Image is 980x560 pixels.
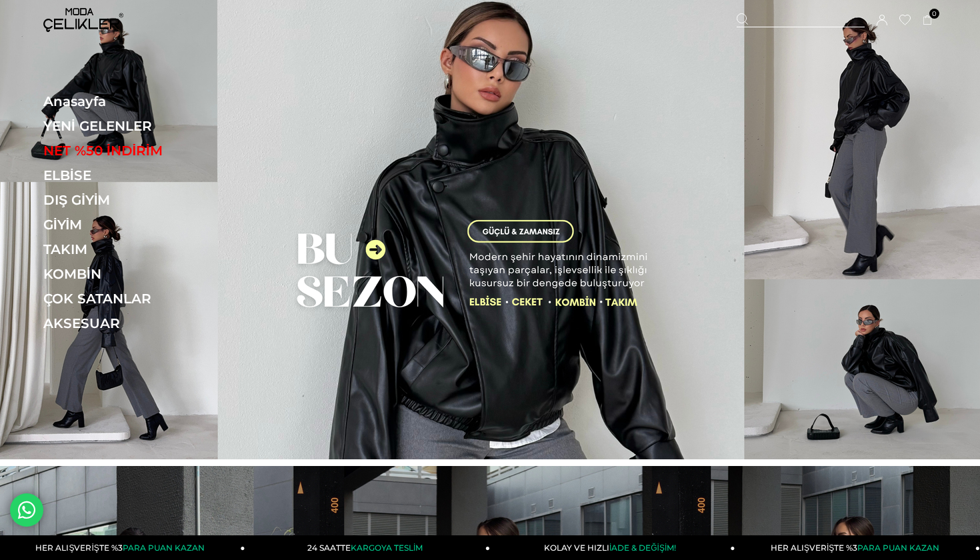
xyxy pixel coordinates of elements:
[43,118,227,134] a: YENİ GELENLER
[43,266,227,282] a: KOMBİN
[43,291,227,307] a: ÇOK SATANLAR
[43,8,123,32] img: logo
[43,241,227,257] a: TAKIM
[43,167,227,183] a: ELBİSE
[923,15,933,25] a: 0
[351,543,423,553] span: KARGOYA TESLİM
[929,9,939,19] span: 0
[123,543,205,553] span: PARA PUAN KAZAN
[43,315,227,331] a: AKSESUAR
[43,217,227,233] a: GİYİM
[857,543,939,553] span: PARA PUAN KAZAN
[43,93,227,109] a: Anasayfa
[490,535,735,560] a: KOLAY VE HIZLIİADE & DEĞİŞİM!
[245,535,491,560] a: 24 SAATTEKARGOYA TESLİM
[43,192,227,208] a: DIŞ GİYİM
[609,543,676,553] span: İADE & DEĞİŞİM!
[43,143,227,159] a: NET %50 İNDİRİM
